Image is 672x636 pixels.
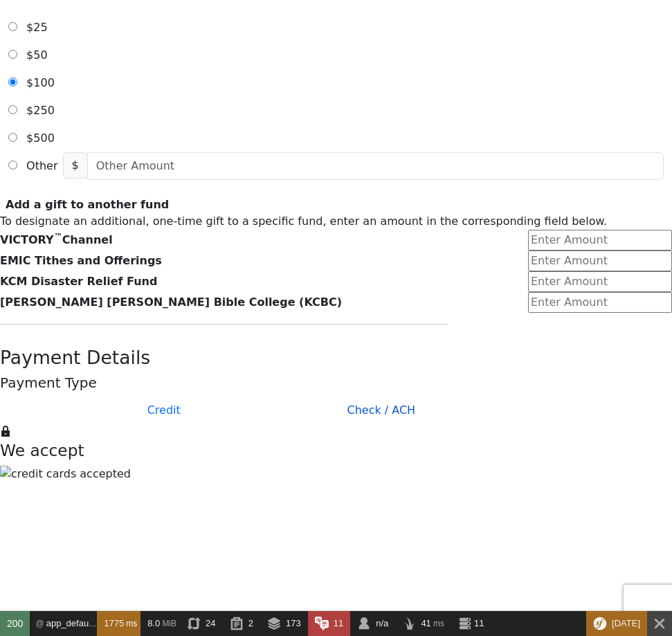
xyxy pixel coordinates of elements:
[286,618,301,628] span: 173
[26,21,48,34] span: $25
[54,232,62,242] sup: ™
[223,611,260,636] a: 2
[97,611,140,636] a: 1775 ms
[336,397,427,424] button: Check / ACH
[334,618,343,628] span: 11
[528,292,672,313] input: Enter Amount
[162,619,176,628] span: MiB
[46,618,93,628] span: app_default
[63,152,88,179] span: $
[248,618,253,628] span: 2
[104,618,124,628] span: 1775
[140,611,180,636] a: 8.0 MiB
[206,618,215,628] span: 24
[26,76,55,89] span: $100
[586,611,647,636] div: This Symfony version will only receive security fixes.
[26,104,55,117] span: $250
[147,618,160,628] span: 8.0
[26,159,57,172] span: Other
[433,619,444,628] span: ms
[87,152,664,180] input: Other Amount
[395,611,451,636] a: 41 ms
[35,619,44,628] span: @
[126,619,137,628] span: ms
[612,618,640,628] span: [DATE]
[26,131,55,145] span: $500
[421,618,430,628] span: 41
[376,618,388,628] span: n/a
[474,618,484,628] span: 11
[308,611,351,636] a: 11
[260,611,308,636] a: 173
[528,251,672,271] input: Enter Amount
[451,611,491,636] a: 11
[586,611,647,636] a: [DATE]
[528,230,672,251] input: Enter Amount
[26,48,48,62] span: $50
[350,611,395,636] a: n/a
[528,271,672,292] input: Enter Amount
